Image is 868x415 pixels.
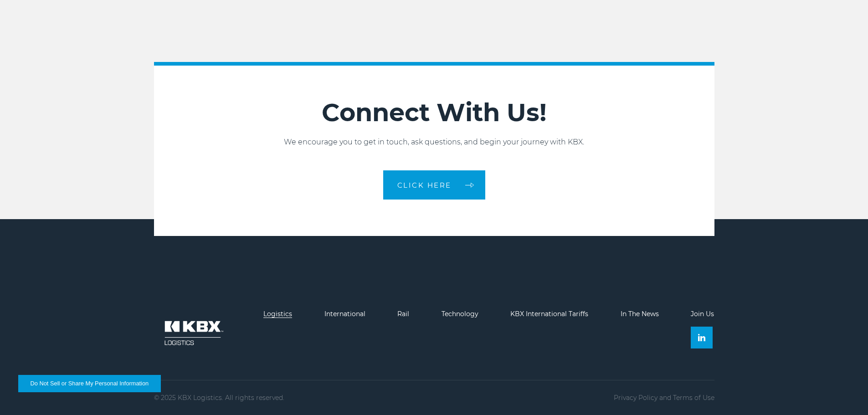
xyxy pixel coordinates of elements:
p: We encourage you to get in touch, ask questions, and begin your journey with KBX. [154,137,714,148]
p: © 2025 KBX Logistics. All rights reserved. [154,394,284,401]
a: In The News [621,310,659,318]
a: Technology [442,310,478,318]
a: Rail [397,310,409,318]
a: KBX International Tariffs [510,310,588,318]
button: Do Not Sell or Share My Personal Information [18,375,161,392]
a: International [324,310,365,318]
a: Logistics [263,310,292,318]
a: Privacy Policy [614,394,657,402]
img: kbx logo [154,310,231,356]
a: Join Us [691,310,714,318]
span: and [659,394,671,402]
img: Linkedin [698,334,705,341]
h2: Connect With Us! [154,97,714,128]
a: CLICK HERE arrow arrow [383,170,485,200]
span: CLICK HERE [397,182,452,189]
a: Terms of Use [673,394,714,402]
